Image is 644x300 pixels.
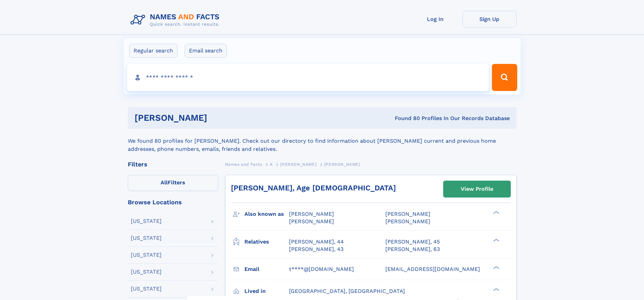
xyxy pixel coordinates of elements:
a: View Profile [444,181,510,197]
label: Filters [128,175,218,191]
div: ❯ [492,238,500,242]
div: Filters [128,161,218,167]
span: [PERSON_NAME] [324,162,360,167]
a: [PERSON_NAME], Age [DEMOGRAPHIC_DATA] [231,184,396,192]
span: [PERSON_NAME] [289,211,334,217]
label: Email search [185,44,227,58]
div: [US_STATE] [131,252,162,258]
button: Search Button [492,64,517,91]
div: ❯ [492,287,500,292]
a: Log In [408,11,462,27]
h3: Email [244,263,289,275]
div: ❯ [492,265,500,270]
input: search input [127,64,489,91]
a: [PERSON_NAME], 44 [289,238,344,246]
div: We found 80 profiles for [PERSON_NAME]. Check out our directory to find information about [PERSON... [128,129,517,153]
span: [GEOGRAPHIC_DATA], [GEOGRAPHIC_DATA] [289,288,405,294]
a: A [270,160,273,168]
h3: Also known as [244,208,289,220]
h1: [PERSON_NAME] [135,114,301,122]
div: [US_STATE] [131,218,162,224]
div: View Profile [461,181,493,197]
a: [PERSON_NAME], 45 [385,238,440,246]
span: A [270,162,273,167]
a: [PERSON_NAME] [280,160,316,168]
div: [US_STATE] [131,269,162,275]
div: ❯ [492,210,500,215]
div: Found 80 Profiles In Our Records Database [301,115,510,122]
span: [EMAIL_ADDRESS][DOMAIN_NAME] [385,266,480,272]
a: Names and Facts [225,160,262,168]
span: All [161,179,168,186]
h3: Lived in [244,285,289,297]
div: [US_STATE] [131,286,162,292]
a: Sign Up [462,11,517,27]
span: [PERSON_NAME] [280,162,316,167]
h3: Relatives [244,236,289,248]
span: [PERSON_NAME] [385,218,430,225]
label: Regular search [129,44,177,58]
span: [PERSON_NAME] [385,211,430,217]
a: [PERSON_NAME], 43 [289,246,343,253]
span: [PERSON_NAME] [289,218,334,225]
a: [PERSON_NAME], 63 [385,246,440,253]
div: [US_STATE] [131,235,162,241]
div: Browse Locations [128,199,218,205]
img: Logo Names and Facts [128,11,225,29]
